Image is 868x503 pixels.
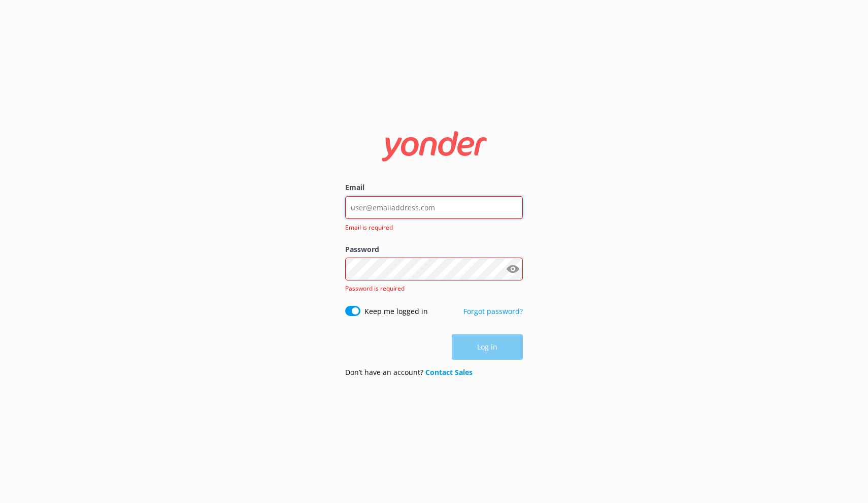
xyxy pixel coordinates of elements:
[503,259,523,279] button: Show password
[345,223,517,232] span: Email is required
[345,244,523,255] label: Password
[345,367,473,378] p: Don’t have an account?
[345,182,523,193] label: Email
[463,306,523,316] a: Forgot password?
[345,196,523,219] input: user@emailaddress.com
[425,367,473,377] a: Contact Sales
[345,284,405,293] span: Password is required
[364,306,428,317] label: Keep me logged in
